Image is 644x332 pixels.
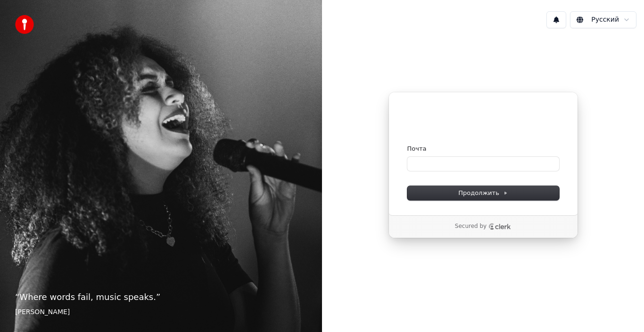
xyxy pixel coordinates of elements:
a: Clerk logo [488,223,511,230]
footer: [PERSON_NAME] [15,308,307,317]
p: “ Where words fail, music speaks. ” [15,291,307,304]
label: Почта [407,145,427,153]
button: Продолжить [407,186,559,200]
img: youka [15,15,34,34]
span: Продолжить [458,189,508,197]
p: Secured by [455,223,487,230]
